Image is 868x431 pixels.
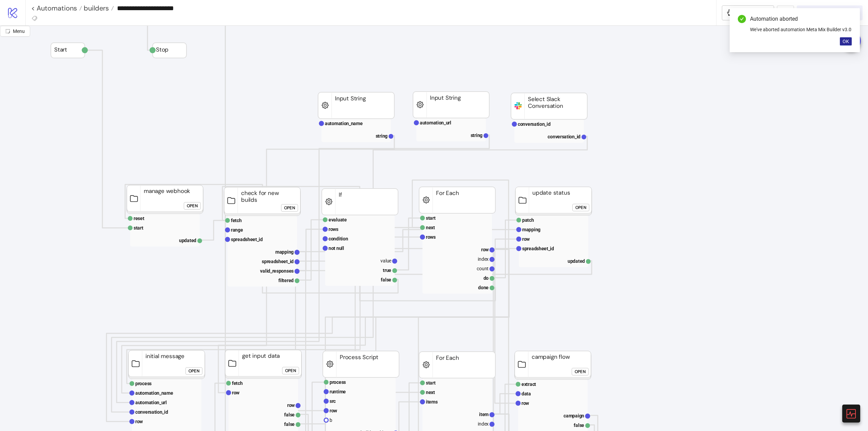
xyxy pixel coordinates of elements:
[329,217,347,222] text: evaluate
[330,417,332,423] text: b
[548,134,580,139] text: conversation_id
[426,380,436,386] text: start
[285,367,296,375] div: Open
[722,5,774,20] button: To Widgets
[376,133,388,139] text: string
[275,249,294,255] text: mapping
[564,413,584,418] text: campaign
[843,39,849,44] span: OK
[750,15,852,23] div: Automation aborted
[135,390,173,396] text: automation_name
[231,227,243,233] text: range
[135,400,167,405] text: automation_url
[750,26,852,33] div: We've aborted automation Meta Mix Builder v3.0
[479,412,489,417] text: item
[330,389,346,394] text: runtime
[187,202,198,210] div: Open
[5,29,10,34] span: radius-bottomright
[521,400,529,406] text: row
[135,419,143,424] text: row
[426,215,436,221] text: start
[572,368,589,375] button: Open
[262,259,294,264] text: spreadsheet_id
[481,247,489,252] text: row
[281,204,298,212] button: Open
[575,204,586,212] div: Open
[478,421,489,427] text: index
[426,390,435,395] text: next
[287,403,295,408] text: row
[797,5,863,20] button: Run Automation
[135,409,168,415] text: conversation_id
[325,121,363,126] text: automation_name
[330,398,336,404] text: src
[420,120,451,125] text: automation_url
[329,227,338,232] text: rows
[260,268,294,274] text: valid_responses
[189,367,199,375] div: Open
[426,225,435,230] text: next
[31,5,82,12] a: < Automations
[231,237,263,242] text: spreadsheet_id
[738,15,746,23] span: check-circle
[477,266,489,271] text: count
[184,202,201,210] button: Open
[231,218,242,223] text: fetch
[330,408,337,413] text: row
[575,368,586,376] div: Open
[478,256,489,262] text: index
[282,367,299,374] button: Open
[840,37,852,45] button: OK
[284,204,295,212] div: Open
[134,216,144,221] text: reset
[777,5,794,20] button: ...
[522,236,530,242] text: row
[329,236,348,241] text: condition
[380,258,391,263] text: value
[522,246,554,251] text: spreadsheet_id
[426,399,438,405] text: items
[518,121,551,127] text: conversation_id
[82,5,114,12] a: builders
[329,246,344,251] text: not null
[232,380,243,386] text: fetch
[232,390,240,395] text: row
[522,227,540,232] text: mapping
[521,381,536,387] text: extract
[330,379,346,385] text: process
[471,133,483,138] text: string
[13,28,25,34] span: Menu
[521,391,531,396] text: data
[426,234,436,240] text: rows
[572,204,589,211] button: Open
[135,381,152,386] text: process
[82,4,109,13] span: builders
[185,367,202,375] button: Open
[522,217,534,223] text: patch
[134,225,143,231] text: start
